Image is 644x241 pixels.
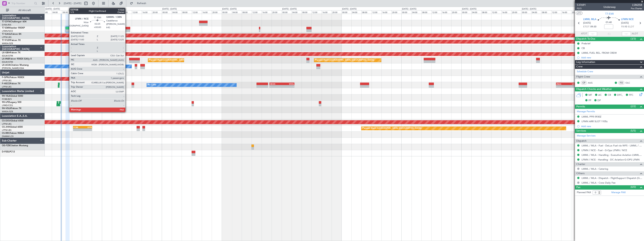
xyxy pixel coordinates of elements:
div: LFPB [83,126,92,128]
div: Underway [603,5,616,9]
div: [DATE] - [DATE] [342,8,357,11]
span: T7-DYN [2,21,10,23]
div: 00:00 [461,10,471,14]
span: ATOT [581,32,587,36]
div: 08:00 [421,10,431,14]
span: ELDT [628,25,634,29]
div: LFMN ARR SLOT 1105z [582,120,608,123]
div: 12:00 [311,10,321,14]
span: 11:10 [621,25,627,29]
input: --:-- [588,32,597,36]
div: LMML FUEL REL. FROM CREW [582,51,617,54]
a: Manage Services [577,134,596,138]
div: ZBAA [556,83,567,85]
div: 04:00 [172,10,182,14]
span: Permits [576,105,585,109]
div: 04:00 [292,10,302,14]
div: 12:00 [132,10,142,14]
div: Planned Maint [GEOGRAPHIC_DATA] ([GEOGRAPHIC_DATA]) [315,57,374,63]
div: 12:00 [491,10,501,14]
div: 20:00 [332,10,342,14]
div: 08:00 [481,10,491,14]
div: LMML PPR 0930Z [582,115,601,118]
span: (3/3) [630,37,636,41]
span: Pax [576,185,580,190]
div: 20:00 [571,10,581,14]
span: AC [598,93,602,97]
span: Leg Information [576,60,595,64]
a: LFPB/LBG [2,85,12,88]
div: CB [582,47,585,50]
div: [DATE] - [DATE] [102,8,117,11]
div: 08:00 [361,10,371,14]
a: CS-RRCFalcon 900LX [2,132,24,134]
div: 00:00 [42,10,52,14]
span: (5/5) [630,129,636,133]
div: CP [581,81,587,85]
div: 16:00 [381,10,391,14]
div: 20:00 [511,10,521,14]
a: T7-EAGLFalcon 8X [2,33,21,35]
a: Manage PAX [611,191,626,194]
div: No Crew [148,82,156,88]
span: Crew [576,65,583,69]
a: F-HECDFalcon 7X [2,83,20,85]
span: FP [588,99,591,102]
a: DNMM/LOS [2,135,14,138]
span: D-FEEL [2,151,9,153]
div: Add new [581,56,642,59]
div: 04:00 [112,10,122,14]
div: [DATE] - [DATE] [162,8,177,11]
a: OLC [625,81,634,84]
div: 16:00 [202,10,212,14]
a: Manage Permits [577,110,595,114]
a: 9H-YAAGlobal 5000 [2,95,23,97]
div: 20:00 [391,10,401,14]
div: - [556,85,567,87]
div: Prebrief [582,42,590,45]
span: Dispatch Checks and Weather [576,87,612,91]
div: 08:00 [122,10,132,14]
a: LMML / MLA - Handling - Executive Aviation LMML / MLA [582,153,642,157]
div: 04:00 [471,10,481,14]
span: (2/2) [630,104,636,108]
div: - [567,85,577,87]
div: 04:00 [52,10,62,14]
a: LX-GBHFalcon 7X [2,52,20,54]
a: EDLW/DTM [2,54,13,57]
div: 00:00 [222,10,232,14]
div: 08:00 [182,10,192,14]
span: 01:40 [606,21,612,24]
div: [DATE] - [DATE] [282,8,297,11]
span: 9H-LPZ [2,101,9,103]
div: - [270,85,282,87]
span: F-GPNJ [2,76,10,79]
span: F-HECD [2,83,10,85]
div: Planned Maint [GEOGRAPHIC_DATA] ([GEOGRAPHIC_DATA]) [362,126,421,131]
span: LSM25B [631,3,642,7]
span: Charter [576,162,585,166]
span: T7-EMI [605,12,614,16]
span: FFC [629,93,633,97]
span: DP [597,99,601,102]
span: [DATE] [621,21,629,25]
label: Planned PAX [577,191,591,194]
a: LMML / MLA - Fuel - DeLux Fuel via WFS - LMML / MLA [582,144,642,147]
span: T7-PJ29 [2,39,10,41]
a: LMML / MLA - Crew Daily Fee [582,181,615,184]
div: 00:00 [342,10,351,14]
div: 00:00 [102,10,112,14]
span: CS-JHH [2,126,10,128]
span: Refresh [134,2,150,5]
a: [PERSON_NAME]/QSA [2,67,24,70]
div: [DATE] - [DATE] [45,8,60,11]
span: T7-EMI [2,27,9,29]
span: Flight Crew [576,75,590,79]
a: AUG [588,81,596,84]
div: 16:00 [262,10,272,14]
span: 09:30 [590,25,596,29]
a: LFMN / NCE - Fuel - G-Ops LFMN / NCE [582,149,627,152]
span: T7-EAGL [2,33,11,35]
div: 20:00 [152,10,162,14]
span: [DATE] [583,21,591,25]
